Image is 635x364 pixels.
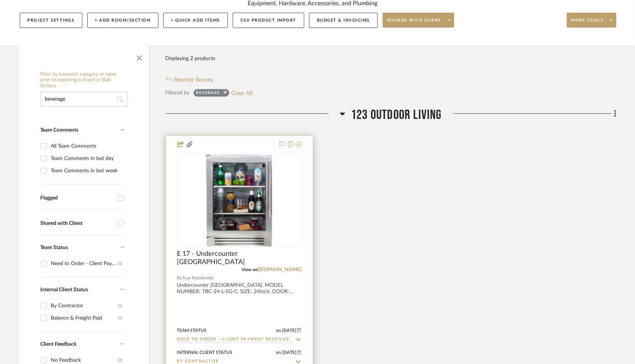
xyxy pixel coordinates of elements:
[41,220,114,227] div: Shared with Client
[51,165,123,177] div: Team Comments in last week
[118,312,123,324] div: (1)
[567,13,616,28] button: More tools
[118,300,123,312] div: (1)
[51,153,123,164] div: Team Comments in last day
[51,312,118,324] div: Balance & Freight Paid
[233,13,304,28] button: CSV Product Import
[132,49,147,64] button: Close
[166,89,190,97] div: Filtered by
[41,92,128,107] input: Search within 2 results
[196,90,220,98] div: beverage
[41,342,77,347] span: Client Feedback
[51,258,118,270] div: Need to Order - Client Payment Received
[383,13,454,28] button: Share with client
[41,195,114,201] div: Flagged
[204,154,275,247] img: E 17 - Undercounter Beverage Center
[166,75,214,84] button: Reorder Rooms
[41,245,68,250] span: Team Status
[177,327,207,334] div: Team Status
[41,128,79,133] span: Team Comments
[41,287,88,292] span: Internal Client Status
[163,13,228,28] button: + Quick Add Items
[281,328,297,333] span: [DATE]
[177,274,182,282] span: By
[51,140,123,152] div: All Team Comments
[276,328,281,333] span: on
[177,336,293,343] input: Type to Search…
[571,18,604,29] span: More tools
[276,350,281,355] span: on
[231,88,253,98] button: Clear All
[182,274,214,282] span: True Residential
[309,13,378,28] button: Budget & Invoicing
[41,72,128,89] h6: Filter by keyword, category or name prior to exporting to Excel or Bulk Actions
[387,18,441,29] span: Share with client
[351,107,442,123] span: 123 Outdoor Living
[242,267,258,272] span: View on
[281,350,297,355] span: [DATE]
[118,258,123,270] div: (1)
[177,153,301,247] div: 0
[177,250,302,266] span: E 17 - Undercounter [GEOGRAPHIC_DATA]
[174,75,213,84] span: Reorder Rooms
[258,267,302,272] a: [DOMAIN_NAME]
[51,300,118,312] div: By Contractor
[166,51,216,66] div: Displaying 2 products
[20,13,82,28] button: Project Settings
[177,349,233,356] div: Internal Client Status
[87,13,158,28] button: + Add Room/Section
